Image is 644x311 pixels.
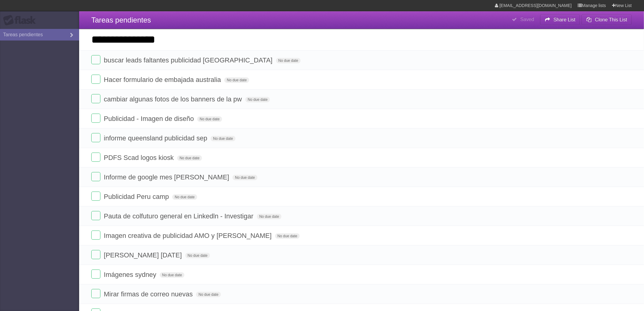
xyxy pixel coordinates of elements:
[104,95,243,103] span: cambiar algunas fotos de los banners de la pw
[91,133,100,142] label: Done
[91,114,100,123] label: Done
[554,17,576,22] b: Share List
[595,17,627,22] b: Clone This List
[520,17,534,22] b: Saved
[276,58,301,63] span: No due date
[224,77,249,83] span: No due date
[233,175,257,180] span: No due date
[91,250,100,259] label: Done
[275,233,300,239] span: No due date
[211,136,235,141] span: No due date
[104,56,274,64] span: buscar leads faltantes publicidad [GEOGRAPHIC_DATA]
[104,115,195,122] span: Publicidad - Imagen de diseño
[104,173,231,181] span: Informe de google mes [PERSON_NAME]
[582,14,632,25] button: Clone This List
[177,155,202,161] span: No due date
[104,154,175,161] span: PDFS Scad logos kiosk
[91,231,100,240] label: Done
[91,94,100,103] label: Done
[91,75,100,84] label: Done
[185,253,210,258] span: No due date
[104,290,194,298] span: Mirar firmas de correo nuevas
[91,16,151,24] span: Tareas pendientes
[196,292,221,297] span: No due date
[91,172,100,181] label: Done
[172,194,197,200] span: No due date
[104,76,222,83] span: Hacer formulario de embajada australia
[91,289,100,298] label: Done
[104,193,170,200] span: Publicidad Peru camp
[540,14,580,25] button: Share List
[160,272,184,278] span: No due date
[91,153,100,162] label: Done
[91,211,100,220] label: Done
[91,55,100,64] label: Done
[104,212,255,220] span: Pauta de colfuturo general en Linkedln - Investigar
[91,270,100,279] label: Done
[104,251,183,259] span: [PERSON_NAME] [DATE]
[197,116,222,122] span: No due date
[104,232,273,239] span: Imagen creativa de publicidad AMO y [PERSON_NAME]
[104,271,158,278] span: Imágenes sydney
[3,15,40,26] div: Flask
[104,134,209,142] span: informe queensland publicidad sep
[245,97,270,102] span: No due date
[257,214,282,219] span: No due date
[91,192,100,201] label: Done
